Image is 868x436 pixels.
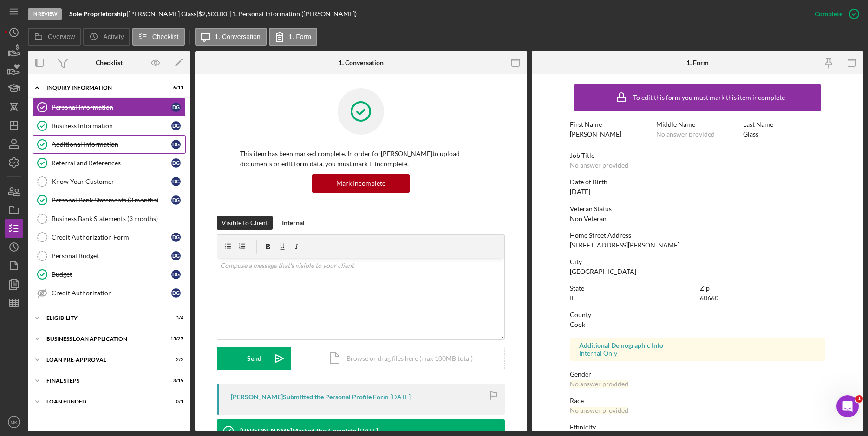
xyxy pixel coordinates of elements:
button: Activity [83,28,130,46]
p: This item has been marked complete. In order for [PERSON_NAME] to upload documents or edit form d... [240,149,482,169]
button: MK [5,413,23,431]
div: No answer provided [570,162,628,169]
a: Credit AuthorizationDG [33,284,186,302]
div: State [570,285,695,292]
a: Know Your CustomerDG [33,172,186,191]
div: City [570,258,825,266]
div: Middle Name [656,121,738,128]
div: Business Bank Statements (3 months) [52,215,185,222]
div: D G [171,233,181,242]
div: 15 / 27 [167,336,183,342]
div: No answer provided [656,130,715,138]
div: Personal Budget [52,252,171,260]
div: D G [171,195,181,205]
div: [STREET_ADDRESS][PERSON_NAME] [570,241,679,249]
a: Credit Authorization FormDG [33,228,186,247]
button: Visible to Client [217,216,273,230]
label: 1. Conversation [215,33,261,40]
div: D G [171,158,181,168]
div: Send [247,347,261,370]
label: 1. Form [289,33,311,40]
div: Referral and References [52,159,171,167]
div: Non Veteran [570,215,607,222]
text: MK [11,420,18,425]
a: Personal BudgetDG [33,247,186,265]
div: Gender [570,371,825,378]
button: Overview [28,28,81,46]
div: Glass [743,130,758,138]
div: $2,500.00 [198,10,230,18]
iframe: Intercom live chat [836,395,859,417]
div: D G [171,103,181,112]
div: [GEOGRAPHIC_DATA] [570,268,636,275]
div: Additional Demographic Info [579,342,816,349]
div: Know Your Customer [52,178,171,185]
div: Job Title [570,152,825,159]
div: First Name [570,121,652,128]
div: Last Name [743,121,825,128]
div: Mark Incomplete [336,174,385,193]
div: Veteran Status [570,205,825,213]
button: Internal [277,216,309,230]
div: [PERSON_NAME] Marked this Complete [240,427,356,435]
button: Checklist [132,28,185,46]
div: D G [171,177,181,186]
div: Additional Information [52,141,171,148]
div: Complete [815,5,842,23]
div: 3 / 19 [167,378,183,384]
div: | [69,10,128,18]
div: Internal [282,216,305,230]
time: 2025-07-02 17:39 [390,393,411,401]
div: Personal Information [52,104,171,111]
div: INQUIRY INFORMATION [46,85,160,91]
div: Credit Authorization [52,289,171,297]
button: Mark Incomplete [312,174,410,193]
label: Activity [103,33,124,40]
a: Personal InformationDG [33,98,186,117]
div: Ethnicity [570,423,825,431]
div: In Review [28,8,62,20]
div: [PERSON_NAME] Submitted the Personal Profile Form [231,393,389,401]
div: Home Street Address [570,232,825,239]
div: 3 / 4 [167,315,183,321]
div: Visible to Client [222,216,268,230]
div: FINAL STEPS [46,378,160,384]
a: Additional InformationDG [33,135,186,154]
label: Overview [48,33,75,40]
div: Budget [52,271,171,278]
div: 1. Conversation [339,59,384,66]
div: Zip [700,285,825,292]
time: 2025-07-02 14:14 [358,427,378,435]
div: Date of Birth [570,178,825,186]
div: Cook [570,321,585,328]
div: ELIGIBILITY [46,315,160,321]
button: 1. Conversation [195,28,267,46]
a: Business InformationDG [33,117,186,135]
a: Personal Bank Statements (3 months)DG [33,191,186,209]
div: [DATE] [570,188,590,195]
div: D G [171,121,181,130]
div: No answer provided [570,380,628,388]
div: | 1. Personal Information ([PERSON_NAME]) [230,10,357,18]
b: Sole Proprietorship [69,10,126,18]
div: IL [570,294,575,302]
div: BUSINESS LOAN APPLICATION [46,336,160,342]
a: BudgetDG [33,265,186,284]
div: Internal Only [579,350,816,357]
div: No answer provided [570,407,628,414]
div: To edit this form you must mark this item incomplete [633,94,785,101]
span: 1 [855,395,863,403]
div: 2 / 2 [167,357,183,363]
div: D G [171,140,181,149]
div: [PERSON_NAME] [570,130,621,138]
div: 6 / 11 [167,85,183,91]
div: Personal Bank Statements (3 months) [52,196,171,204]
div: LOAN PRE-APPROVAL [46,357,160,363]
div: D G [171,251,181,260]
div: 60660 [700,294,718,302]
div: D G [171,270,181,279]
a: Business Bank Statements (3 months) [33,209,186,228]
div: Checklist [96,59,123,66]
button: 1. Form [269,28,317,46]
div: Business Information [52,122,171,130]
